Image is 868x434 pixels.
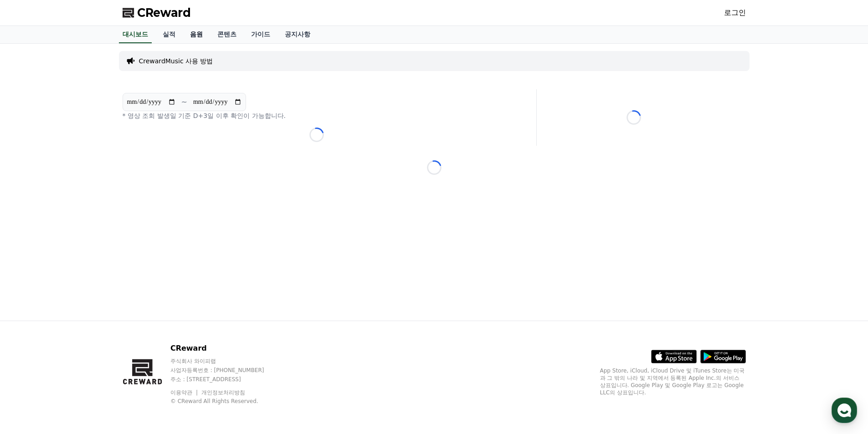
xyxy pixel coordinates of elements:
[170,398,282,405] p: © CReward All Rights Reserved.
[60,289,118,311] a: 대화
[170,376,282,383] p: 주소 : [STREET_ADDRESS]
[724,7,746,18] a: 로그인
[170,343,282,354] p: CReward
[3,289,60,311] a: 홈
[29,302,34,310] span: 홈
[139,56,213,66] a: CrewardMusic 사용 방법
[141,302,152,310] span: 설정
[155,26,183,43] a: 실적
[119,26,152,43] a: 대시보드
[201,389,245,396] a: 개인정보처리방침
[170,367,282,374] p: 사업자등록번호 : [PHONE_NUMBER]
[123,5,191,20] a: CReward
[244,26,277,43] a: 가이드
[277,26,318,43] a: 공지사항
[183,26,210,43] a: 음원
[123,111,511,120] p: * 영상 조회 발생일 기준 D+3일 이후 확인이 가능합니다.
[170,357,282,365] p: 주식회사 와이피랩
[118,289,175,311] a: 설정
[181,97,187,107] p: ~
[170,389,199,396] a: 이용약관
[210,26,244,43] a: 콘텐츠
[600,367,746,396] p: App Store, iCloud, iCloud Drive 및 iTunes Store는 미국과 그 밖의 나라 및 지역에서 등록된 Apple Inc.의 서비스 상표입니다. Goo...
[137,5,191,20] span: CReward
[83,303,94,310] span: 대화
